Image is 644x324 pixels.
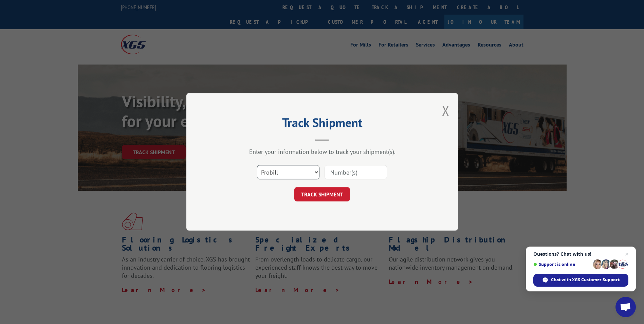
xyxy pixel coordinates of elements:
span: Chat with XGS Customer Support [551,277,620,283]
span: Close chat [623,250,631,258]
span: Support is online [533,262,590,267]
input: Number(s) [325,165,387,180]
h2: Track Shipment [220,118,424,131]
div: Open chat [615,297,636,317]
button: TRACK SHIPMENT [294,187,350,202]
button: Close modal [442,102,449,120]
div: Enter your information below to track your shipment(s). [220,148,424,156]
span: Questions? Chat with us! [533,251,628,257]
div: Chat with XGS Customer Support [533,274,628,287]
